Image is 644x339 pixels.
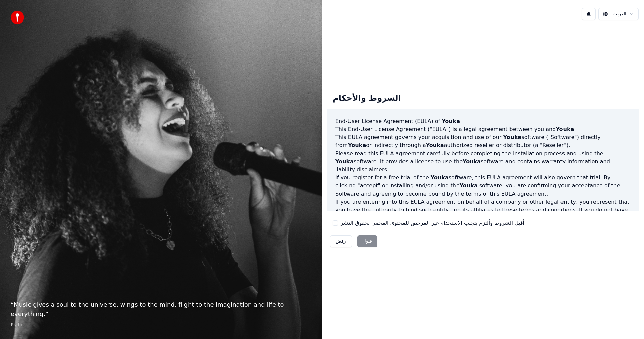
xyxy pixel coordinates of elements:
span: Youka [556,126,574,132]
span: Youka [503,134,521,140]
button: رفض [330,235,352,247]
p: This EULA agreement governs your acquisition and use of our software ("Software") directly from o... [335,133,631,150]
span: Youka [348,142,366,149]
p: If you register for a free trial of the software, this EULA agreement will also govern that trial... [335,174,631,198]
footer: Plato [11,322,311,328]
span: Youka [442,118,460,124]
span: Youka [431,174,449,181]
p: This End-User License Agreement ("EULA") is a legal agreement between you and [335,125,631,133]
p: If you are entering into this EULA agreement on behalf of a company or other legal entity, you re... [335,198,631,230]
p: Please read this EULA agreement carefully before completing the installation process and using th... [335,150,631,174]
h3: End-User License Agreement (EULA) of [335,117,631,125]
p: “ Music gives a soul to the universe, wings to the mind, flight to the imagination and life to ev... [11,300,311,319]
span: Youka [463,158,481,165]
span: Youka [426,142,444,149]
span: Youka [335,158,354,165]
span: Youka [460,182,478,189]
img: youka [11,11,24,24]
div: الشروط والأحكام [327,88,407,109]
label: أقبل الشروط وألتزم بتجنب الاستخدام غير المرخص للمحتوى المحمي بحقوق النشر [341,219,524,227]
